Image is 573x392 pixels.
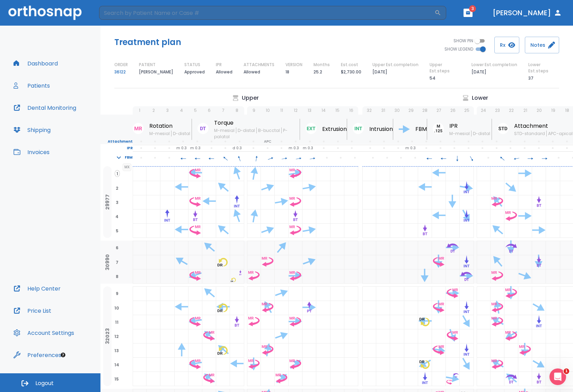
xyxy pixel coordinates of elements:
p: 4 [180,107,183,114]
p: 32 [367,107,372,114]
span: 3 [114,199,120,205]
span: 80° [292,155,306,161]
button: Dental Monitoring [9,99,80,116]
span: 9 [114,290,120,296]
p: 9 [253,107,255,114]
span: 150° [465,155,479,161]
p: 10 [266,107,270,114]
input: Search by Patient Name or Case # [99,6,434,20]
p: m 0.3 [303,145,313,151]
p: Extrusion [322,125,347,133]
button: Patients [9,77,54,94]
span: 12 [113,333,120,339]
p: Torque [214,119,300,127]
p: PATIENT [139,62,156,68]
p: m 0.3 [289,145,299,151]
span: M-mesial [214,127,236,133]
button: Price List [9,302,55,319]
span: 270° [436,155,450,161]
span: D-distal [471,131,492,136]
p: Lower Est.steps [528,62,559,74]
button: Help Center [9,280,65,297]
p: 30 [395,107,400,114]
span: 10° [249,155,264,161]
span: 340° [232,155,247,161]
p: 20 [537,107,542,114]
p: 11 [280,107,283,114]
p: m 0.3 [190,145,201,151]
p: 24 [481,107,486,114]
p: [PERSON_NAME] [139,68,173,76]
p: 16 [349,107,353,114]
span: M-mesial [449,131,471,136]
p: 26 [450,107,456,114]
p: ORDER [114,62,128,68]
button: Shipping [9,122,55,138]
button: Dashboard [9,55,62,72]
p: 18 [285,68,289,76]
p: Lower Est.completion [471,62,517,68]
span: 11 [114,319,120,325]
p: 19 [551,107,555,114]
p: 31 [381,107,385,114]
p: Attachment [100,139,133,145]
span: P-palatal [214,127,288,140]
p: 1 [139,107,140,114]
button: Invoices [9,144,54,160]
h5: Treatment plan [114,37,181,48]
p: [DATE] [471,68,486,76]
p: 30990 [105,254,110,270]
p: 37 [528,74,534,82]
p: Approved [184,68,205,76]
span: SHOW PIN [453,38,473,44]
span: MX [123,163,131,171]
p: 27 [437,107,441,114]
p: $2,730.00 [341,68,361,76]
p: 5 [194,107,197,114]
span: 90° [538,155,552,161]
p: Rotation [149,122,192,130]
span: 15 [113,376,120,382]
p: 29977 [105,194,110,210]
span: 14 [113,362,121,368]
button: Account Settings [9,324,78,341]
span: 80° [277,155,292,161]
span: 4 [114,213,120,220]
p: Lower [472,94,488,102]
p: IPR [449,122,492,130]
p: 28 [422,107,427,114]
iframe: Intercom live chat [549,368,566,385]
p: 3 [166,107,169,114]
p: 21 [523,107,527,114]
span: 270° [422,155,437,161]
p: FBM [415,125,427,133]
span: STD-standard [514,131,546,136]
p: 23 [495,107,500,114]
span: 1 [564,368,569,374]
span: 70° [263,155,277,161]
p: Upper Est.completion [372,62,418,68]
p: 22 [509,107,514,114]
p: 12 [294,107,298,114]
button: Rx [494,37,519,53]
p: Upper Est.steps [430,62,460,74]
span: M-mesial [149,131,171,136]
p: 32023 [105,328,110,344]
button: Preferences [9,347,65,363]
p: VERSION [285,62,302,68]
p: 29 [408,107,414,114]
p: 15 [335,107,340,114]
p: [DATE] [372,68,387,76]
p: Allowed [216,68,232,76]
span: 310° [219,155,233,161]
p: m 0.3 [176,145,187,151]
p: IPR [216,62,222,68]
span: 80° [306,155,320,161]
p: ATTACHMENTS [244,62,274,68]
span: D-distal [171,131,192,136]
span: 6 [114,244,120,251]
